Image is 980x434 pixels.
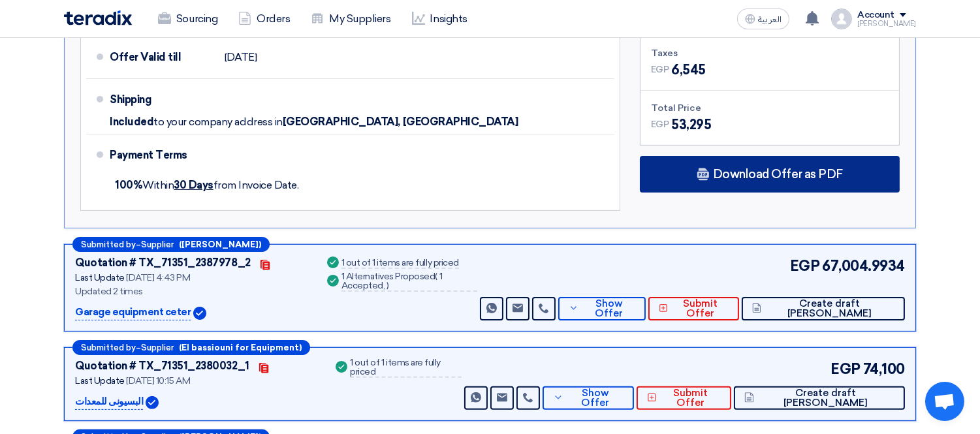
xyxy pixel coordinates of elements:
span: Show Offer [582,299,635,318]
span: 6,545 [671,60,706,80]
div: – [72,237,270,252]
img: Teradix logo [64,10,132,25]
img: profile_test.png [831,8,852,29]
div: Payment Terms [110,140,599,171]
span: Create draft [PERSON_NAME] [757,388,894,408]
span: Supplier [141,240,174,249]
span: to your company address in [153,116,283,129]
div: 1 out of 1 items are fully priced [341,258,459,269]
span: العربية [758,15,782,24]
span: Last Update [75,375,125,386]
button: Show Offer [543,386,634,410]
span: Within from Invoice Date. [115,179,298,191]
div: Updated 2 times [75,285,309,298]
div: Taxes [651,46,889,60]
span: EGP [651,63,669,76]
button: Submit Offer [648,297,739,320]
img: Verified Account [146,396,159,409]
span: [GEOGRAPHIC_DATA], [GEOGRAPHIC_DATA] [283,116,518,129]
span: Submitted by [81,343,136,352]
div: 1 out of 1 items are fully priced [350,358,461,378]
div: Quotation # TX_71351_2380032_1 [75,358,249,374]
span: Submit Offer [660,388,721,408]
b: (El bassiouni for Equipment) [179,343,302,352]
a: Orders [228,5,300,33]
button: Create draft [PERSON_NAME] [742,297,905,320]
div: Open chat [925,382,964,421]
img: Verified Account [193,307,206,320]
div: Quotation # TX_71351_2387978_2 [75,255,251,271]
button: العربية [737,8,789,29]
div: Account [857,10,894,21]
span: Submit Offer [671,299,729,318]
button: Create draft [PERSON_NAME] [734,386,905,410]
span: Supplier [141,343,174,352]
span: Create draft [PERSON_NAME] [765,299,894,318]
u: 30 Days [174,179,213,191]
p: Garage equipment ceter [75,305,191,320]
span: 67,004.9934 [822,255,905,277]
button: Submit Offer [637,386,731,410]
span: Download Offer as PDF [713,168,843,180]
span: Submitted by [81,240,136,249]
div: Offer Valid till [110,42,214,73]
span: Show Offer [567,388,624,408]
span: EGP [651,117,669,131]
span: Included [110,116,153,129]
strong: 100% [115,179,142,191]
span: 53,295 [671,115,711,134]
a: My Suppliers [300,5,401,33]
b: (‪[PERSON_NAME]‬‏) [179,240,261,249]
span: [DATE] [225,51,257,64]
span: [DATE] 10:15 AM [126,375,190,386]
div: 1 Alternatives Proposed [341,272,478,292]
span: ) [387,280,389,291]
div: Total Price [651,101,889,115]
button: Show Offer [558,297,646,320]
span: ( [435,271,438,282]
span: EGP [790,255,820,277]
a: Sourcing [148,5,228,33]
span: EGP [830,358,861,380]
a: Insights [402,5,478,33]
span: 74,100 [863,358,905,380]
span: Last Update [75,272,125,283]
p: البسيونى للمعدات [75,394,143,410]
div: [PERSON_NAME] [857,20,916,27]
span: 1 Accepted, [341,271,443,291]
span: [DATE] 4:43 PM [126,272,190,283]
div: – [72,340,310,355]
div: Shipping [110,84,214,116]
